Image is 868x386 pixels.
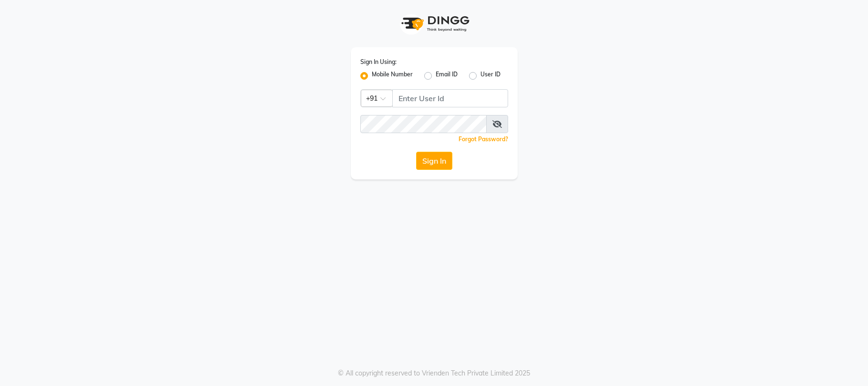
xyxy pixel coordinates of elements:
[372,70,413,82] label: Mobile Number
[392,89,508,107] input: Username
[436,70,458,82] label: Email ID
[396,10,472,38] img: logo1.svg
[416,152,452,170] button: Sign In
[360,58,397,66] label: Sign In Using:
[459,136,508,143] a: Forgot Password?
[480,70,500,82] label: User ID
[360,115,487,133] input: Username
